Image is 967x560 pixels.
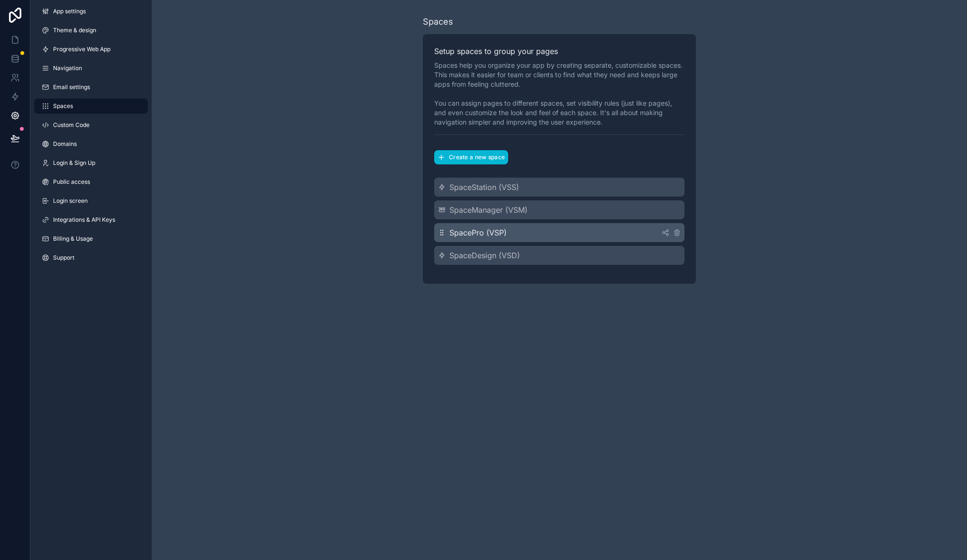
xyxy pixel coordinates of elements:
[34,250,148,265] a: Support
[449,181,519,193] span: SpaceStation (VSS)
[53,178,90,186] span: Public access
[53,121,90,129] span: Custom Code
[34,193,148,208] a: Login screen
[34,155,148,171] a: Login & Sign Up
[53,102,73,110] span: Spaces
[34,174,148,190] a: Public access
[449,227,507,238] span: SpacePro (VSP)
[34,117,148,133] a: Custom Code
[53,45,110,53] span: Progressive Web App
[34,80,148,95] a: Email settings
[53,254,74,262] span: Support
[53,64,82,72] span: Navigation
[434,246,684,265] a: SpaceDesign (VSD)
[434,223,684,242] a: SpacePro (VSP)
[53,140,77,148] span: Domains
[34,42,148,57] a: Progressive Web App
[449,250,520,261] span: SpaceDesign (VSD)
[449,154,505,161] span: Create a new space
[34,23,148,38] a: Theme & design
[53,159,95,167] span: Login & Sign Up
[434,150,508,164] button: Create a new space
[34,4,148,19] a: App settings
[434,61,684,127] p: Spaces help you organize your app by creating separate, customizable spaces. This makes it easier...
[423,15,453,28] div: Spaces
[34,212,148,227] a: Integrations & API Keys
[434,200,684,219] a: SpaceManager (VSM)
[34,231,148,246] a: Billing & Usage
[53,216,115,224] span: Integrations & API Keys
[53,197,88,205] span: Login screen
[34,99,148,114] a: Spaces
[434,178,684,197] a: SpaceStation (VSS)
[34,136,148,152] a: Domains
[434,45,684,57] h2: Setup spaces to group your pages
[53,83,90,91] span: Email settings
[53,8,86,15] span: App settings
[34,61,148,76] a: Navigation
[53,235,93,243] span: Billing & Usage
[53,27,96,34] span: Theme & design
[449,204,528,216] span: SpaceManager (VSM)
